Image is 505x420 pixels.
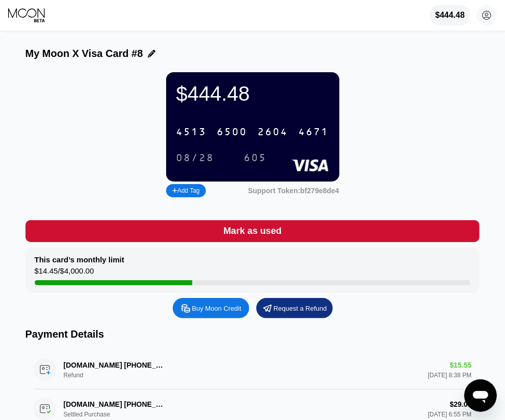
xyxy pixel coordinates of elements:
div: 4671 [299,127,329,138]
div: Support Token:bf279e8de4 [248,187,339,195]
div: Buy Moon Credit [173,298,249,318]
div: $14.45 / $4,000.00 [35,266,94,280]
div: 6500 [217,127,248,138]
iframe: Button to launch messaging window [464,379,497,412]
div: Add Tag [172,187,200,194]
div: Mark as used [25,220,480,242]
div: 4513 [176,127,207,138]
div: Payment Details [25,328,480,340]
div: This card’s monthly limit [35,255,124,264]
div: 4513650026044671 [170,122,335,142]
div: 605 [236,149,275,166]
div: $444.48 [430,5,470,25]
div: Request a Refund [274,304,327,313]
div: Mark as used [223,225,281,237]
div: Add Tag [166,184,206,197]
div: 08/28 [176,153,215,164]
div: 08/28 [169,149,222,166]
div: Buy Moon Credit [192,304,242,313]
div: My Moon X Visa Card #8 [25,48,143,59]
div: Support Token: bf279e8de4 [248,187,339,195]
div: 605 [244,153,267,164]
div: 2604 [258,127,288,138]
div: $444.48 [435,11,465,20]
div: $444.48 [176,82,329,105]
div: Request a Refund [256,298,333,318]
